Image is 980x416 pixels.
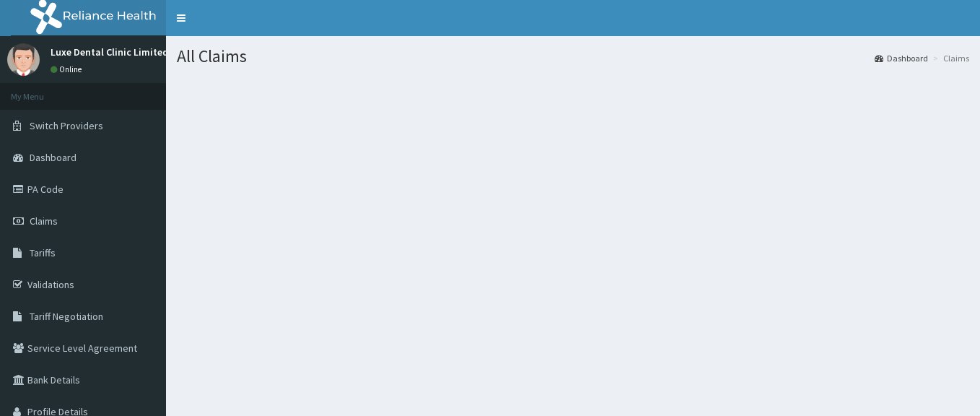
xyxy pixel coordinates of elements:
[30,151,76,164] span: Dashboard
[30,119,103,132] span: Switch Providers
[30,310,103,323] span: Tariff Negotiation
[30,214,58,227] span: Claims
[929,52,969,64] li: Claims
[30,246,56,259] span: Tariffs
[7,43,40,76] img: User Image
[51,64,85,74] a: Online
[875,52,928,64] a: Dashboard
[177,47,969,66] h1: All Claims
[51,47,168,57] p: Luxe Dental Clinic Limited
